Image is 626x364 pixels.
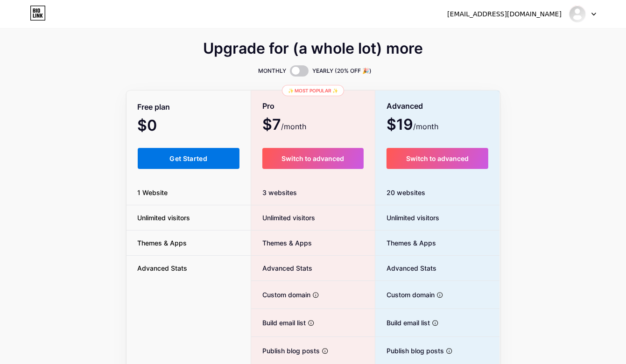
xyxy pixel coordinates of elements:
span: $7 [262,119,306,132]
span: Publish blog posts [251,346,320,356]
span: Unlimited visitors [251,213,315,223]
span: Custom domain [375,290,435,300]
span: Upgrade for (a whole lot) more [203,43,423,54]
div: 20 websites [375,180,500,205]
span: Publish blog posts [375,346,444,356]
button: Switch to advanced [387,148,489,169]
span: Advanced Stats [375,263,436,273]
span: Themes & Apps [375,238,436,248]
span: Themes & Apps [127,238,198,248]
span: Advanced [387,98,423,114]
button: Switch to advanced [262,148,364,169]
span: $19 [387,119,438,132]
div: 3 websites [251,180,375,205]
span: Advanced Stats [127,263,199,273]
span: /month [413,121,438,132]
span: Switch to advanced [281,154,344,162]
span: Advanced Stats [251,263,312,273]
span: Unlimited visitors [127,213,202,223]
span: Pro [262,98,274,114]
span: Build email list [251,318,306,328]
span: Switch to advanced [406,154,469,162]
span: Get Started [169,154,207,162]
span: $0 [138,120,183,133]
button: Get Started [138,148,240,169]
span: /month [281,121,306,132]
span: Custom domain [251,290,310,300]
div: ✨ Most popular ✨ [282,85,344,96]
div: [EMAIL_ADDRESS][DOMAIN_NAME] [447,9,562,19]
span: MONTHLY [258,66,286,76]
span: Themes & Apps [251,238,312,248]
span: YEARLY (20% OFF 🎉) [312,66,372,76]
span: Unlimited visitors [375,213,439,223]
span: 1 Website [127,188,179,197]
img: yousiif [569,5,586,23]
span: Free plan [138,99,170,115]
span: Build email list [375,318,430,328]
